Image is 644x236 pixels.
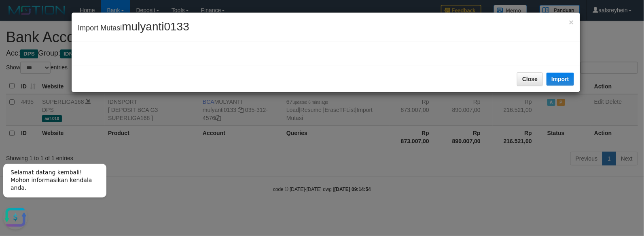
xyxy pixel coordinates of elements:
button: Close [517,72,543,86]
span: Import Mutasi [78,24,189,32]
button: Import [547,73,574,86]
span: × [569,17,574,27]
span: Selamat datang kembali! Mohon informasikan kendala anda. [11,13,92,34]
button: Open LiveChat chat widget [3,49,28,73]
span: mulyanti0133 [122,20,189,33]
button: Close [569,18,574,26]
